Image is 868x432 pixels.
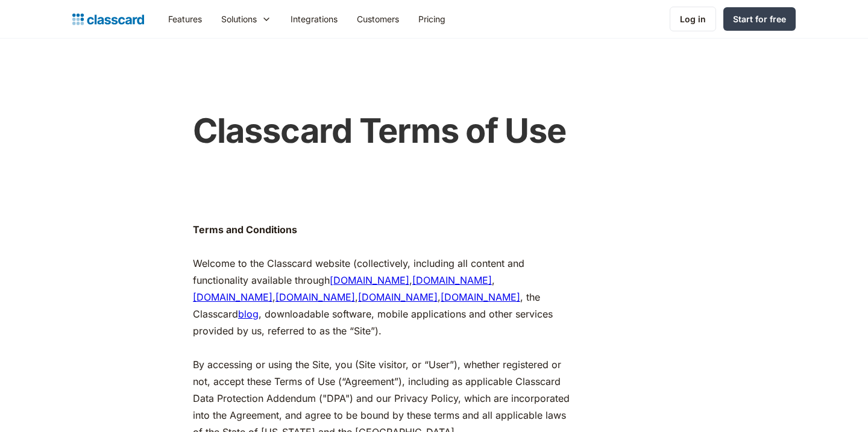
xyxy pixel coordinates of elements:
a: Pricing [409,5,455,33]
a: [DOMAIN_NAME] [358,291,438,303]
div: Start for free [733,13,786,25]
a: blog [238,308,259,320]
a: Integrations [281,5,347,33]
a: home [72,11,144,28]
a: [DOMAIN_NAME] [441,291,520,303]
strong: Terms and Conditions [193,224,297,236]
a: [DOMAIN_NAME] [193,291,272,303]
a: [DOMAIN_NAME] [275,291,355,303]
h1: Classcard Terms of Use [193,111,663,151]
div: Log in [680,13,706,25]
div: Solutions [221,13,257,25]
a: Customers [347,5,409,33]
div: Solutions [212,5,281,33]
a: Start for free [723,7,796,31]
a: Log in [670,7,716,31]
a: [DOMAIN_NAME] [412,274,492,286]
a: [DOMAIN_NAME] [330,274,409,286]
a: Features [159,5,212,33]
